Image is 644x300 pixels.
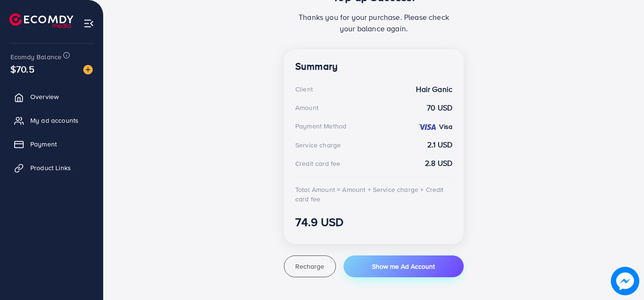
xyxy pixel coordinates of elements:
strong: 2.8 USD [425,158,452,169]
div: Payment Method [295,121,346,131]
img: menu [83,18,94,29]
button: Show me Ad Account [344,255,464,277]
a: Payment [7,135,96,154]
a: Product Links [7,158,96,177]
span: Payment [30,139,57,149]
div: Total Amount = Amount + Service charge + Credit card fee [295,185,452,204]
span: My ad accounts [30,116,79,125]
a: My ad accounts [7,111,96,130]
div: Credit card fee [295,159,340,168]
strong: 2.1 USD [427,139,452,150]
div: Client [295,84,313,94]
img: image [83,65,93,74]
a: Overview [7,87,96,106]
span: Overview [30,92,59,101]
img: image [611,267,639,295]
strong: Hair Ganic [416,84,452,95]
strong: Visa [439,122,452,131]
img: logo [9,13,73,28]
strong: 70 USD [427,102,452,113]
h4: Summary [295,61,452,73]
img: credit [418,123,437,131]
span: $70.5 [10,62,35,76]
span: Recharge [295,262,324,271]
span: Show me Ad Account [372,262,435,271]
button: Recharge [284,255,336,277]
h3: 74.9 USD [295,215,452,229]
div: Service charge [295,140,341,150]
div: Amount [295,103,318,112]
p: Thanks you for your purchase. Please check your balance again. [295,11,452,34]
span: Product Links [30,163,71,173]
span: Ecomdy Balance [10,52,62,62]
